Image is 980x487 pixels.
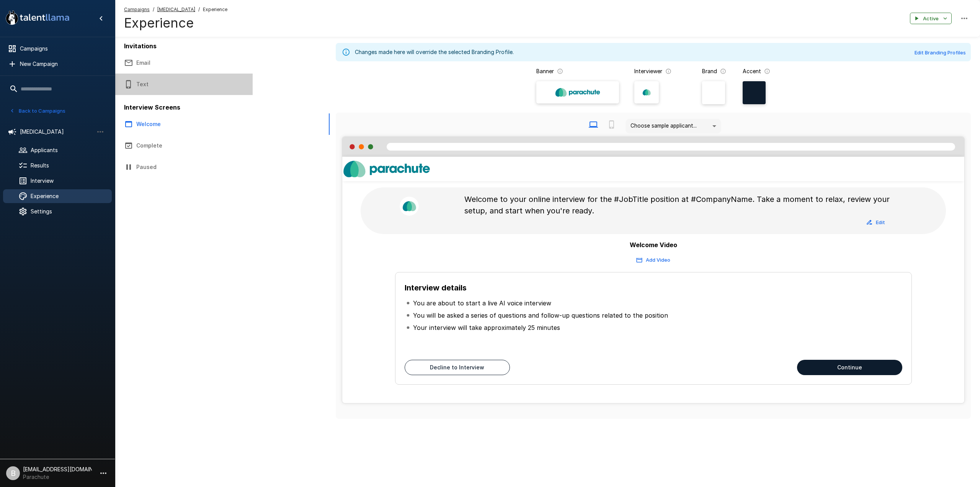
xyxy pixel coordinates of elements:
p: Your interview will take approximately 25 minutes [413,323,560,332]
button: Continue [797,360,902,375]
svg: The banner version of your logo. Using your logo will enable customization of brand and accent co... [557,68,563,74]
u: [MEDICAL_DATA] [157,7,195,12]
button: Decline to Interview [405,360,510,375]
button: Active [910,13,952,25]
button: Text [115,74,253,95]
p: Accent [743,67,761,75]
p: You will be asked a series of questions and follow-up questions related to the position [413,311,668,320]
label: Banner Logo [536,81,619,103]
button: Email [115,52,253,74]
div: Changes made here will override the selected Branding Profile. [355,45,514,59]
button: Edit Branding Profiles [913,47,968,59]
img: Company Logo [342,158,431,180]
button: Welcome [115,113,253,135]
span: / [153,6,154,13]
img: Banner Logo [555,87,601,98]
img: parachute_avatar.png [641,87,652,98]
svg: The background color for branded interviews and emails. It should be a color that complements you... [720,68,726,74]
p: Brand [702,67,717,75]
b: Interview details [405,283,467,292]
button: Edit [864,216,888,228]
p: Interviewer [634,67,662,75]
u: Campaigns [124,7,150,12]
svg: The primary color for buttons in branded interviews and emails. It should be a color that complem... [764,68,770,74]
button: Complete [115,135,253,156]
button: Add Video [635,254,672,266]
h4: Experience [124,15,227,31]
p: You are about to start a live AI voice interview [413,298,551,308]
b: Welcome Video [630,241,677,249]
svg: The image that will show next to questions in your candidate interviews. It must be square and at... [665,68,671,74]
p: Banner [536,67,554,75]
img: parachute_avatar.png [400,197,419,216]
p: Welcome to your online interview for the #JobTitle position at #CompanyName. Take a moment to rel... [464,193,891,216]
div: Choose sample applicant... [626,119,721,133]
button: Paused [115,156,253,178]
span: Experience [203,6,227,13]
span: / [198,6,200,13]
